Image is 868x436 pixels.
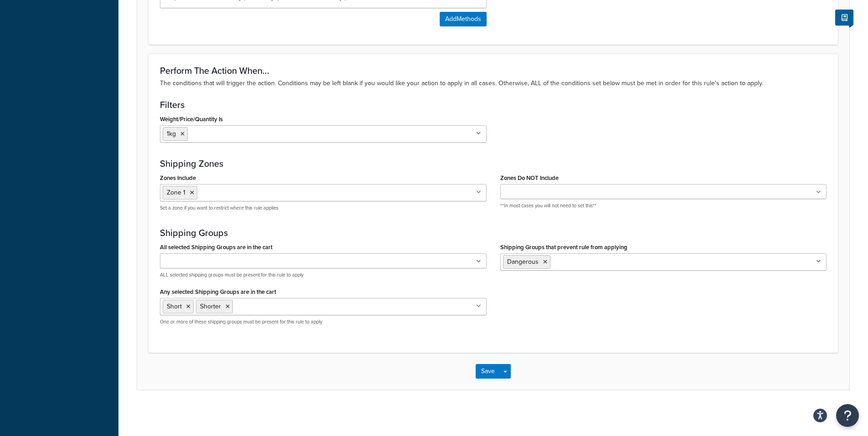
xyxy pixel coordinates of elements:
[476,364,500,379] button: Save
[500,244,627,251] label: Shipping Groups that prevent rule from applying
[836,404,859,427] button: Open Resource Center
[835,10,853,26] button: Show Help Docs
[507,257,539,267] span: Dangerous
[167,302,182,311] span: Short
[167,129,176,138] span: 1kg
[160,205,487,211] p: Set a zone if you want to restrict where this rule applies
[160,159,827,169] h3: Shipping Zones
[160,288,276,295] label: Any selected Shipping Groups are in the cart
[160,100,827,110] h3: Filters
[160,174,196,181] label: Zones Include
[160,272,487,278] p: ALL selected shipping groups must be present for this rule to apply
[167,188,185,197] span: Zone 1
[160,116,223,123] label: Weight/Price/Quantity Is
[160,228,827,238] h3: Shipping Groups
[500,174,559,181] label: Zones Do NOT Include
[160,318,487,325] p: One or more of these shipping groups must be present for this rule to apply
[160,244,272,251] label: All selected Shipping Groups are in the cart
[200,302,221,311] span: Shorter
[160,66,827,76] h3: Perform The Action When...
[160,78,827,88] p: The conditions that will trigger the action. Conditions may be left blank if you would like your ...
[440,12,487,26] button: AddMethods
[500,202,827,209] p: **In most cases you will not need to set this**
